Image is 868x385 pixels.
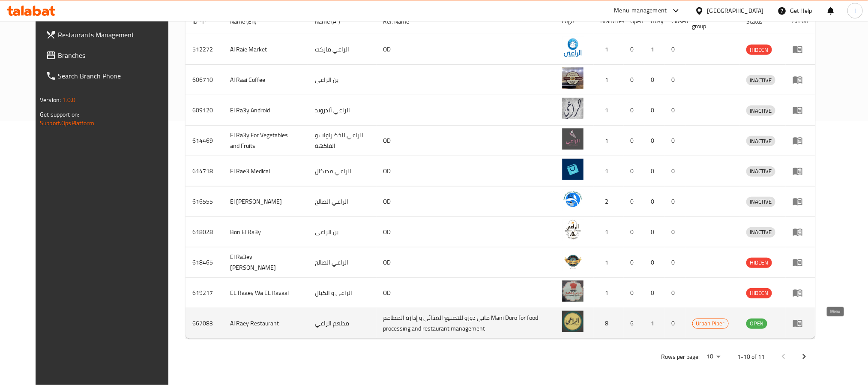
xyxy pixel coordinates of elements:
a: Branches [39,45,180,66]
td: 1 [594,95,624,126]
img: El Raay El Saleh [562,189,584,211]
p: 1-10 of 11 [737,352,765,362]
td: 619217 [186,278,223,308]
td: 0 [665,95,685,126]
td: 512272 [186,34,223,65]
div: INACTIVE [746,136,775,146]
td: 8 [594,308,624,339]
td: OD [377,34,555,65]
span: Name (Ar) [315,16,351,27]
div: Rows per page: [703,350,724,363]
img: El Rae3 Medical [562,159,584,180]
span: Search Branch Phone [58,71,174,81]
td: الراعي للخضراوات و الفاكهة [308,126,377,156]
td: OD [377,278,555,308]
td: 0 [665,34,685,65]
div: Menu [793,288,808,298]
td: OD [377,217,555,247]
td: بن الراعي [308,217,377,247]
td: الراعي الصالح [308,247,377,278]
td: 1 [644,34,665,65]
td: 2 [594,186,624,217]
p: Rows per page: [661,352,700,362]
div: INACTIVE [746,75,775,85]
td: ماني دورو للتصنيع الغذائي و إدارة المطاعم Mani Doro for food processing and restaurant management [377,308,555,339]
td: 1 [594,247,624,278]
td: 0 [665,217,685,247]
td: 0 [624,247,644,278]
img: El Ra3ey El Saleh [562,250,584,271]
td: 0 [644,278,665,308]
button: Next page [794,346,814,367]
img: Al Raai Coffee [562,67,584,89]
td: 1 [594,34,624,65]
span: POS group [692,11,729,31]
td: OD [377,186,555,217]
td: الراعي مديكال [308,156,377,186]
div: Menu [793,166,808,176]
td: 0 [665,65,685,95]
td: Al Raai Coffee [223,65,308,95]
td: 0 [624,278,644,308]
td: الراعي ماركت [308,34,377,65]
td: 0 [644,65,665,95]
td: 0 [665,308,685,339]
a: Search Branch Phone [39,66,180,86]
td: الراعي و الكيال [308,278,377,308]
span: Urban Piper [693,319,728,328]
div: Menu [793,227,808,237]
td: 1 [644,308,665,339]
td: 614718 [186,156,223,186]
span: INACTIVE [746,227,775,237]
img: El Ra3y For Vegetables and Fruits [562,128,584,150]
span: HIDDEN [746,45,772,55]
td: Bon El Ra3y [223,217,308,247]
span: INACTIVE [746,166,775,176]
div: Menu [793,196,808,207]
td: بن الراعي [308,65,377,95]
div: INACTIVE [746,197,775,207]
td: OD [377,247,555,278]
span: Status [746,16,774,27]
span: Restaurants Management [58,30,174,40]
td: Al Raey Restaurant [223,308,308,339]
td: Al Raie Market [223,34,308,65]
td: 0 [665,156,685,186]
td: 0 [624,186,644,217]
div: Menu [793,105,808,115]
td: El Rae3 Medical [223,156,308,186]
td: 1 [594,126,624,156]
div: Menu-management [614,6,667,16]
td: 0 [665,247,685,278]
td: OD [377,156,555,186]
div: INACTIVE [746,105,775,116]
td: 0 [644,186,665,217]
span: 1.0.0 [62,94,75,105]
a: Restaurants Management [39,24,180,45]
td: 0 [624,95,644,126]
span: HIDDEN [746,288,772,298]
td: El [PERSON_NAME] [223,186,308,217]
td: 606710 [186,65,223,95]
td: 0 [624,217,644,247]
span: INACTIVE [746,75,775,85]
td: EL Raaey Wa EL Kayaal [223,278,308,308]
span: I [854,6,856,15]
td: مطعم الراعي [308,308,377,339]
td: 1 [594,278,624,308]
img: EL Raaey Wa EL Kayaal [562,280,584,302]
td: 1 [594,156,624,186]
td: 0 [624,65,644,95]
div: HIDDEN [746,288,772,298]
table: enhanced table [186,8,815,339]
div: Menu [793,75,808,85]
span: INACTIVE [746,136,775,146]
td: 0 [644,95,665,126]
td: El Ra3y For Vegetables and Fruits [223,126,308,156]
td: 0 [644,247,665,278]
td: 0 [624,126,644,156]
td: 667083 [186,308,223,339]
img: El Ra3y Android [562,98,584,119]
div: INACTIVE [746,166,775,177]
